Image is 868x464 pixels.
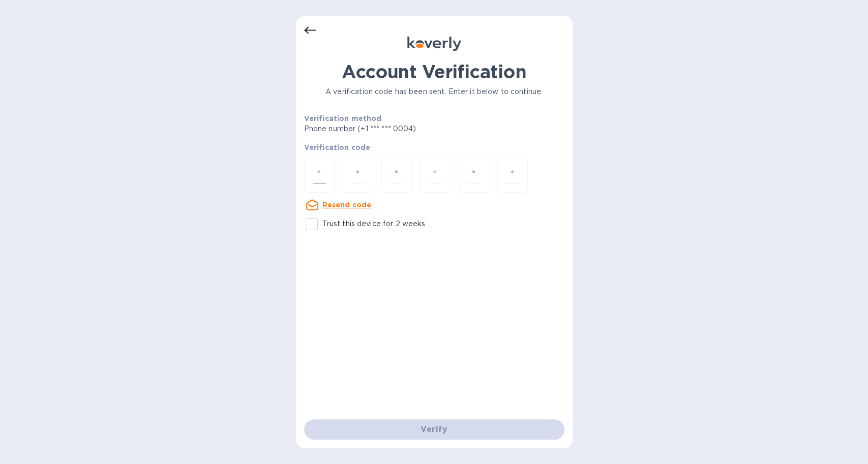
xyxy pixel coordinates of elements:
p: Verification code [304,142,564,152]
u: Resend code [322,201,372,209]
b: Verification method [304,114,382,122]
h1: Account Verification [304,61,564,82]
p: Phone number (+1 *** *** 0004) [304,123,494,134]
p: Trust this device for 2 weeks [322,219,426,229]
p: A verification code has been sent. Enter it below to continue. [304,86,564,97]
